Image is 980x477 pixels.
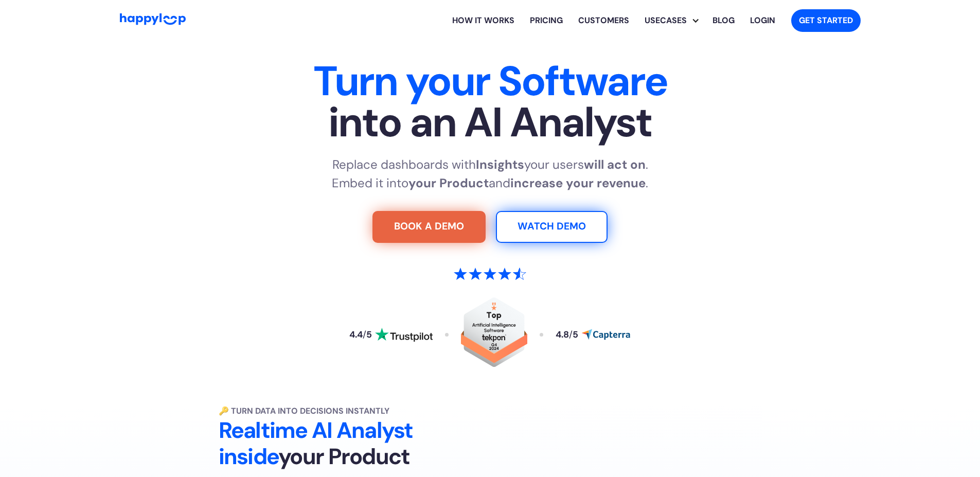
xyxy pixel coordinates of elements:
a: Learn how HappyLoop works [444,4,522,37]
a: Get started with HappyLoop [791,9,861,32]
span: your Product [278,442,409,471]
strong: increase your revenue [510,175,646,191]
div: Usecases [645,4,705,37]
a: Log in to your HappyLoop account [742,4,783,37]
span: / [363,329,366,340]
div: 4.4 5 [349,330,372,340]
strong: will act on [584,156,646,172]
img: HappyLoop Logo [120,13,186,25]
h1: Turn your Software [169,61,811,143]
h2: Realtime AI Analyst inside [219,417,480,471]
a: View HappyLoop pricing plans [522,4,571,37]
a: Watch Demo [496,211,608,243]
a: Read reviews about HappyLoop on Tekpon [461,297,528,372]
div: Explore HappyLoop use cases [637,4,705,37]
strong: your Product [408,175,489,191]
span: into an AI Analyst [169,102,811,143]
a: Read reviews about HappyLoop on Capterra [556,329,631,340]
a: Try For Free [372,211,486,243]
strong: Insights [476,156,524,172]
p: Replace dashboards with your users . Embed it into and . [332,155,648,192]
strong: 🔑 Turn Data into Decisions Instantly [219,405,389,416]
span: / [569,329,573,340]
a: Read reviews about HappyLoop on Trustpilot [349,328,433,342]
a: Visit the HappyLoop blog for insights [705,4,742,37]
div: 4.8 5 [556,330,578,340]
a: Go to Home Page [120,13,186,28]
a: Learn how HappyLoop works [571,4,637,37]
div: Usecases [637,14,694,27]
